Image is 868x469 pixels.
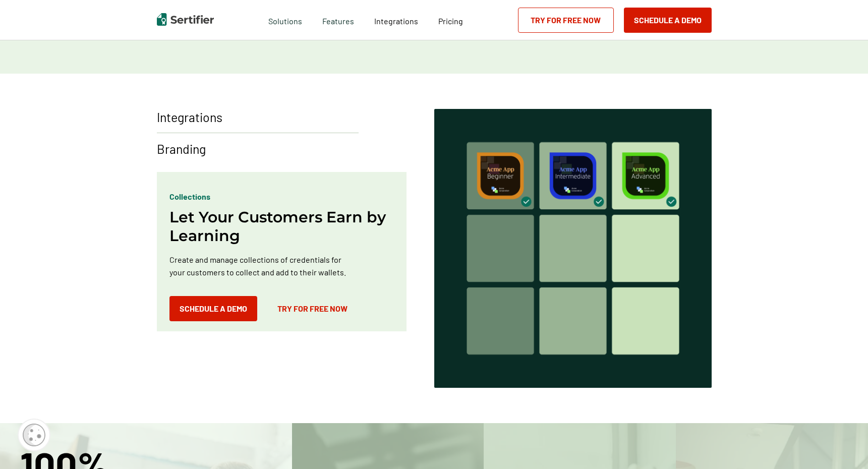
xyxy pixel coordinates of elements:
iframe: Chat Widget [818,421,868,469]
span: Features [322,14,354,26]
a: Try for Free Now [267,296,358,321]
p: Branding [157,141,206,157]
a: Integrations [374,14,418,26]
span: Solutions [268,14,302,26]
p: Create and manage collections of credentials for your customers to collect and add to their wallets. [169,253,349,278]
p: Collections [169,190,210,203]
span: Integrations [374,16,418,26]
span: Pricing [438,16,463,26]
h2: Let Your Customers Earn by Learning [169,208,394,245]
a: Try for Free Now [518,8,614,33]
a: Pricing [438,14,463,26]
img: Cookie Popup Icon [23,424,45,446]
p: Integrations [157,109,222,125]
button: Schedule a Demo [624,8,712,33]
img: Sertifier | Digital Credentialing Platform [157,13,214,26]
